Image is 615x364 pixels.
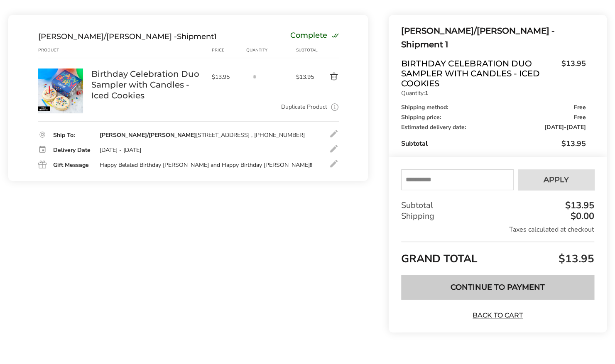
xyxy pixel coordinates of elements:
span: [DATE] [544,123,564,131]
button: Apply [518,169,594,190]
strong: 1 [425,89,428,97]
span: $13.95 [561,139,586,149]
div: Taxes calculated at checkout [401,225,594,234]
span: [PERSON_NAME]/[PERSON_NAME] - [38,32,177,41]
div: Shipping price: [401,115,586,120]
span: $13.95 [211,73,242,81]
span: 1 [214,32,217,41]
a: Birthday Celebration Duo Sampler with Candles - Iced Cookies [91,68,203,101]
span: [DATE] [566,123,586,131]
div: Shipment 1 [401,24,586,51]
a: Birthday Celebration Duo Sampler with Candles - Iced Cookies$13.95 [401,59,586,88]
span: $13.95 [557,59,586,86]
div: [STREET_ADDRESS] , [PHONE_NUMBER] [100,132,305,139]
div: Gift Message [53,162,91,168]
span: $13.95 [296,73,316,81]
div: Delivery Date [53,147,91,153]
div: Subtotal [401,200,594,211]
div: $0.00 [568,212,594,221]
input: Quantity input [246,68,263,85]
span: - [544,125,586,130]
span: Apply [544,176,569,183]
img: Birthday Celebration Duo Sampler with Candles - Iced Cookies [38,68,83,113]
a: Birthday Celebration Duo Sampler with Candles - Iced Cookies [38,68,83,76]
div: Happy Belated Birthday [PERSON_NAME] and Happy Birthday [PERSON_NAME]!! [100,161,312,169]
div: Quantity [246,47,296,54]
div: Complete [290,32,339,41]
span: [PERSON_NAME]/[PERSON_NAME] - [401,26,555,36]
div: Shipping [401,211,594,222]
button: Continue to Payment [401,275,594,300]
div: Estimated delivery date: [401,125,586,130]
span: Free [574,105,586,110]
div: Shipping method: [401,105,586,110]
div: Product [38,47,91,54]
a: Duplicate Product [281,103,327,112]
button: Delete product [316,72,339,82]
p: Quantity: [401,90,586,96]
div: [DATE] - [DATE] [100,147,141,154]
div: Shipment [38,32,217,41]
span: Free [574,115,586,120]
div: GRAND TOTAL [401,242,594,269]
strong: [PERSON_NAME]/[PERSON_NAME] [100,131,196,139]
div: Ship To: [53,132,91,138]
div: Subtotal [401,139,586,149]
span: $13.95 [556,252,594,266]
div: Subtotal [296,47,316,54]
span: Birthday Celebration Duo Sampler with Candles - Iced Cookies [401,59,557,88]
div: $13.95 [563,201,594,210]
a: Back to Cart [469,311,527,320]
div: Price [211,47,246,54]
